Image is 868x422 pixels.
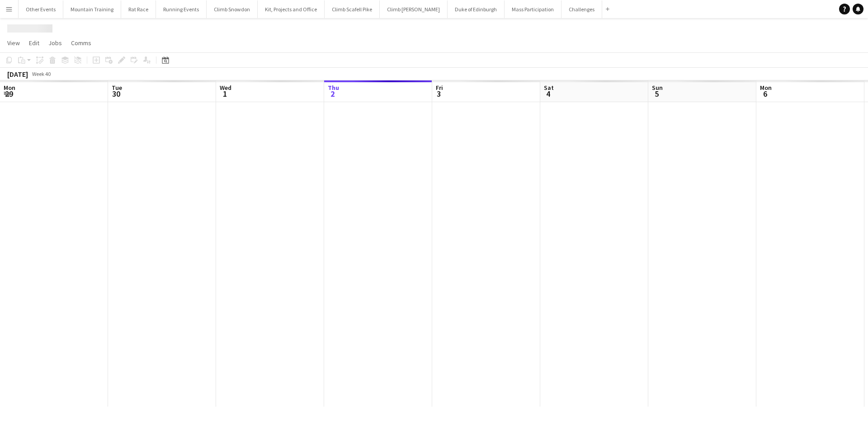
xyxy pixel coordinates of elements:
span: Tue [112,84,122,92]
span: 3 [434,89,443,99]
a: Edit [25,37,43,49]
span: 4 [542,89,554,99]
button: Challenges [561,0,602,18]
a: View [4,37,24,49]
span: Edit [29,39,39,47]
button: Climb Snowdon [207,0,258,18]
button: Climb [PERSON_NAME] [380,0,448,18]
span: 5 [651,89,663,99]
button: Kit, Projects and Office [258,0,325,18]
span: Fri [436,84,443,92]
button: Mountain Training [63,0,121,18]
button: Duke of Edinburgh [448,0,505,18]
span: Mon [4,84,15,92]
div: [DATE] [7,70,28,79]
span: 29 [2,89,15,99]
a: Jobs [45,37,66,49]
span: 6 [759,89,772,99]
span: Sat [544,84,554,92]
button: Rat Race [121,0,156,18]
a: Comms [67,37,95,49]
span: Mon [760,84,772,92]
span: Thu [328,84,339,92]
span: Wed [220,84,231,92]
span: Week 40 [30,70,52,77]
span: Jobs [48,39,62,47]
button: Running Events [156,0,207,18]
span: View [7,39,20,47]
button: Climb Scafell Pike [325,0,380,18]
button: Other Events [19,0,63,18]
span: Sun [652,84,663,92]
span: 1 [218,89,231,99]
button: Mass Participation [505,0,561,18]
span: Comms [71,39,91,47]
span: 2 [326,89,339,99]
span: 30 [110,89,122,99]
